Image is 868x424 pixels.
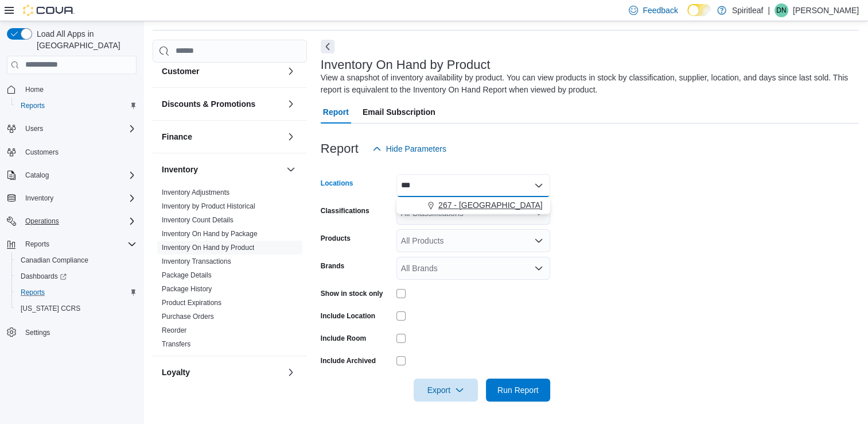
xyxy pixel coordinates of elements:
[2,167,141,183] button: Catalog
[21,168,137,182] span: Catalog
[321,261,344,271] label: Brands
[11,268,141,284] a: Dashboards
[321,40,334,53] button: Next
[21,237,137,251] span: Reports
[162,188,229,197] span: Inventory Adjustments
[16,286,137,299] span: Reports
[21,325,137,339] span: Settings
[284,163,298,176] button: Inventory
[534,236,543,245] button: Open list of options
[162,98,255,110] h3: Discounts & Promotions
[768,3,770,17] p: |
[2,323,141,340] button: Settings
[16,269,137,283] span: Dashboards
[162,271,212,280] span: Package Details
[153,186,307,356] div: Inventory
[2,236,141,252] button: Reports
[321,142,359,156] h3: Report
[25,328,50,337] span: Settings
[162,216,233,224] a: Inventory Count Details
[25,85,44,94] span: Home
[21,145,63,159] a: Customers
[368,137,451,160] button: Hide Parameters
[162,98,282,110] button: Discounts & Promotions
[2,144,141,160] button: Customers
[162,131,192,142] h3: Finance
[774,3,788,17] div: Danielle N
[21,145,137,159] span: Customers
[284,64,298,78] button: Customer
[162,188,229,196] a: Inventory Adjustments
[21,168,53,182] button: Catalog
[162,243,254,252] span: Inventory On Hand by Product
[25,124,43,133] span: Users
[21,82,137,97] span: Home
[162,215,233,225] span: Inventory Count Details
[321,72,853,96] div: View a snapshot of inventory availability by product. You can view products in stock by classific...
[16,253,93,267] a: Canadian Compliance
[162,202,255,210] a: Inventory by Product Historical
[162,164,198,175] h3: Inventory
[421,379,471,402] span: Export
[21,304,80,313] span: [US_STATE] CCRS
[11,252,141,268] button: Canadian Compliance
[2,121,141,137] button: Users
[21,83,48,97] a: Home
[321,179,353,188] label: Locations
[16,99,137,113] span: Reports
[363,101,435,124] span: Email Subscription
[396,197,550,214] div: Choose from the following options
[21,101,45,110] span: Reports
[162,285,212,293] a: Package History
[321,206,369,215] label: Classifications
[162,65,199,77] h3: Customer
[21,214,64,228] button: Operations
[162,313,214,321] a: Purchase Orders
[2,190,141,206] button: Inventory
[284,97,298,111] button: Discounts & Promotions
[23,5,75,16] img: Cova
[162,244,254,252] a: Inventory On Hand by Product
[21,122,137,136] span: Users
[162,340,190,349] span: Transfers
[321,311,375,321] label: Include Location
[321,289,383,298] label: Show in stock only
[162,131,282,142] button: Finance
[11,284,141,300] button: Reports
[162,340,190,348] a: Transfers
[162,326,186,334] a: Reorder
[21,237,54,251] button: Reports
[732,3,763,17] p: Spiritleaf
[25,194,53,203] span: Inventory
[32,28,137,51] span: Load All Apps in [GEOGRAPHIC_DATA]
[21,191,58,205] button: Inventory
[687,16,688,17] span: Dark Mode
[162,298,221,307] span: Product Expirations
[162,367,282,378] button: Loyalty
[284,130,298,144] button: Finance
[386,143,446,155] span: Hide Parameters
[162,257,231,266] span: Inventory Transactions
[21,191,137,205] span: Inventory
[11,300,141,317] button: [US_STATE] CCRS
[16,269,71,283] a: Dashboards
[2,81,141,98] button: Home
[21,122,48,136] button: Users
[162,299,221,307] a: Product Expirations
[534,181,543,190] button: Close list of options
[438,199,543,211] span: 267 - [GEOGRAPHIC_DATA]
[687,4,711,16] input: Dark Mode
[162,230,258,238] a: Inventory On Hand by Package
[21,214,137,228] span: Operations
[25,171,49,180] span: Catalog
[486,379,550,402] button: Run Report
[21,272,67,281] span: Dashboards
[16,99,49,113] a: Reports
[534,264,543,273] button: Open list of options
[21,326,55,340] a: Settings
[21,288,45,297] span: Reports
[16,302,85,315] a: [US_STATE] CCRS
[162,326,186,335] span: Reorder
